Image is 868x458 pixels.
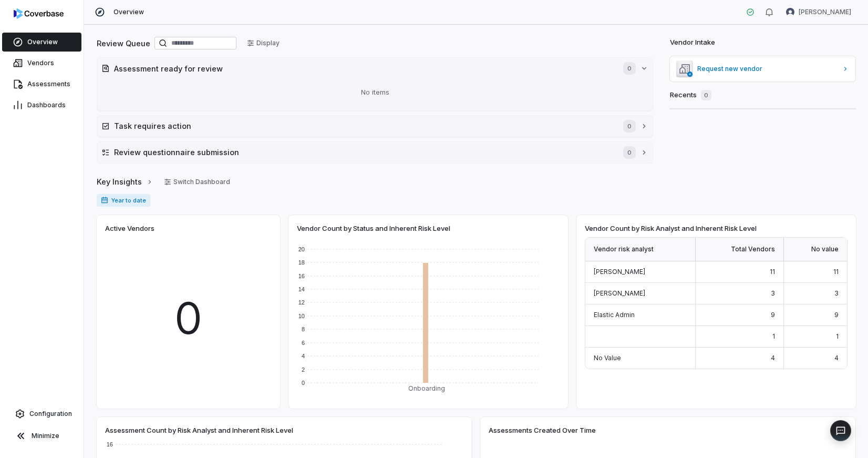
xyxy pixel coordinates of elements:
[114,120,613,131] h2: Task requires action
[4,404,79,423] a: Configuration
[158,174,236,190] button: Switch Dashboard
[298,313,305,319] text: 10
[670,37,715,48] h2: Vendor Intake
[834,311,839,319] span: 9
[2,96,81,115] a: Dashboards
[594,354,621,362] span: No Value
[302,353,305,359] text: 4
[594,311,635,319] span: Elastic Admin
[2,54,81,73] a: Vendors
[97,38,150,49] h2: Review Queue
[113,8,144,16] span: Overview
[786,8,794,16] img: Chintha Anil Kumar avatar
[29,410,72,418] span: Configuration
[174,286,202,351] span: 0
[302,326,305,332] text: 8
[2,33,81,52] a: Overview
[585,223,757,233] span: Vendor Count by Risk Analyst and Inherent Risk Level
[772,332,775,340] span: 1
[298,273,305,279] text: 16
[302,380,305,386] text: 0
[701,90,711,100] span: 0
[771,289,775,297] span: 3
[697,65,838,73] span: Request new vendor
[105,223,154,233] span: Active Vendors
[107,441,113,447] text: 16
[834,289,839,297] span: 3
[623,62,636,75] span: 0
[297,223,450,233] span: Vendor Count by Status and Inherent Risk Level
[97,176,142,187] span: Key Insights
[97,171,153,193] a: Key Insights
[14,8,64,19] img: logo-D7KZi-bG.svg
[302,340,305,346] text: 6
[623,120,636,133] span: 0
[101,197,108,204] svg: Date range for report
[489,425,596,435] span: Assessments Created Over Time
[97,194,150,207] span: Year to date
[298,299,305,306] text: 12
[27,80,70,88] span: Assessments
[298,246,305,252] text: 20
[836,332,839,340] span: 1
[97,142,653,163] button: Review questionnaire submission0
[834,354,839,362] span: 4
[623,146,636,159] span: 0
[670,56,855,82] a: Request new vendor
[101,79,648,106] div: No items
[32,432,59,440] span: Minimize
[4,425,79,446] button: Minimize
[27,38,58,46] span: Overview
[771,311,775,319] span: 9
[241,35,286,51] button: Display
[780,4,857,20] button: Chintha Anil Kumar avatar[PERSON_NAME]
[799,8,851,16] span: [PERSON_NAME]
[105,425,293,435] span: Assessment Count by Risk Analyst and Inherent Risk Level
[770,268,775,276] span: 11
[94,171,157,193] button: Key Insights
[585,238,696,261] div: Vendor risk analyst
[594,289,645,297] span: [PERSON_NAME]
[696,238,783,261] div: Total Vendors
[302,367,305,373] text: 2
[97,116,653,137] button: Task requires action0
[771,354,775,362] span: 4
[114,147,613,158] h2: Review questionnaire submission
[27,59,54,67] span: Vendors
[833,268,839,276] span: 11
[784,238,847,261] div: No value
[298,259,305,266] text: 18
[2,75,81,94] a: Assessments
[298,286,305,292] text: 14
[670,90,711,100] h2: Recents
[27,101,66,109] span: Dashboards
[594,268,645,276] span: [PERSON_NAME]
[114,63,613,74] h2: Assessment ready for review
[97,58,653,79] button: Assessment ready for review0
